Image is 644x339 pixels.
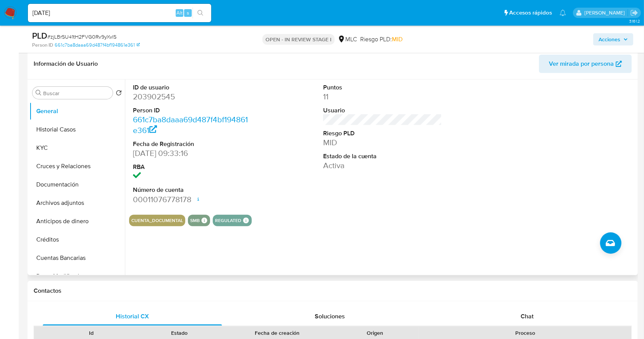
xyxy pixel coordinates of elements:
[584,9,628,16] p: nicolas.luzardo@mercadolibre.com
[133,83,252,92] dt: ID de usuario
[133,114,248,136] a: 661c7ba8daaa69d487f4bf194861e361
[29,102,125,120] button: General
[229,329,325,337] div: Fecha de creación
[599,33,620,45] span: Acciones
[36,90,42,96] button: Buscar
[133,163,252,171] dt: RBA
[141,329,218,337] div: Estado
[29,139,125,157] button: KYC
[360,35,403,44] span: Riesgo PLD:
[560,10,566,16] a: Notificaciones
[29,212,125,230] button: Anticipos de dinero
[187,9,189,16] span: s
[29,267,125,285] button: Datos Modificados
[29,175,125,194] button: Documentación
[593,33,633,45] button: Acciones
[133,91,252,102] dd: 203902545
[29,194,125,212] button: Archivos adjuntos
[323,160,442,171] dd: Activa
[193,8,208,18] button: search-icon
[521,312,534,321] span: Chat
[29,230,125,249] button: Créditos
[34,60,98,68] h1: Información de Usuario
[34,287,632,295] h1: Contactos
[29,249,125,267] button: Cuentas Bancarias
[43,90,110,97] input: Buscar
[47,33,117,41] span: # zjLBrSU41tH2FVG0Rv9yXvIS
[32,42,53,49] b: Person ID
[630,9,638,17] a: Salir
[323,152,442,161] dt: Estado de la cuenta
[323,83,442,92] dt: Puntos
[315,312,345,321] span: Soluciones
[133,194,252,205] dd: 00011076778178
[133,106,252,115] dt: Person ID
[116,90,122,98] button: Volver al orden por defecto
[549,55,614,73] span: Ver mirada por persona
[262,34,335,45] p: OPEN - IN REVIEW STAGE I
[116,312,149,321] span: Historial CX
[629,18,640,24] span: 3.161.2
[55,42,140,49] a: 661c7ba8daaa69d487f4bf194861e361
[323,91,442,102] dd: 11
[509,9,552,17] span: Accesos rápidos
[323,137,442,148] dd: MID
[336,329,414,337] div: Origen
[338,35,357,44] div: MLC
[133,140,252,148] dt: Fecha de Registración
[539,55,632,73] button: Ver mirada por persona
[28,8,211,18] input: Buscar usuario o caso...
[53,329,130,337] div: Id
[323,106,442,115] dt: Usuario
[392,35,403,44] span: MID
[176,9,183,16] span: Alt
[32,29,47,42] b: PLD
[29,157,125,175] button: Cruces y Relaciones
[133,186,252,194] dt: Número de cuenta
[29,120,125,139] button: Historial Casos
[424,329,626,337] div: Proceso
[133,148,252,159] dd: [DATE] 09:33:16
[323,129,442,138] dt: Riesgo PLD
